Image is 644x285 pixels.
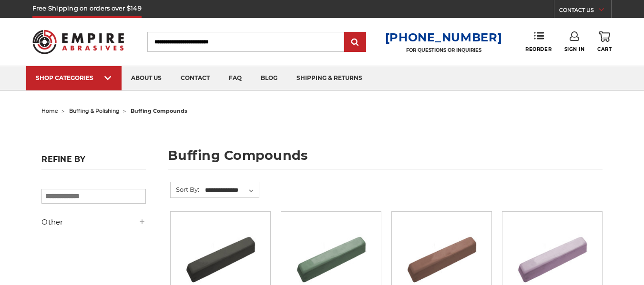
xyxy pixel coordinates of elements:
a: [PHONE_NUMBER] [385,30,502,44]
label: Sort By: [171,182,199,197]
a: buffing & polishing [69,108,120,114]
a: Reorder [525,31,552,52]
h1: buffing compounds [168,149,603,169]
img: Empire Abrasives [32,24,124,59]
a: CONTACT US [559,5,611,18]
h5: Other [41,216,145,228]
h5: Refine by [41,155,145,169]
span: Sign In [564,46,585,52]
a: faq [219,66,251,90]
p: FOR QUESTIONS OR INQUIRIES [385,47,502,53]
a: home [41,108,58,114]
span: buffing compounds [131,108,187,114]
select: Sort By: [204,183,259,197]
a: contact [171,66,219,90]
input: Submit [346,33,365,52]
a: about us [122,66,171,90]
a: blog [251,66,287,90]
span: Cart [597,46,612,52]
div: SHOP CATEGORIES [36,74,112,81]
a: shipping & returns [287,66,372,90]
a: Cart [597,31,612,52]
span: Reorder [525,46,552,52]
